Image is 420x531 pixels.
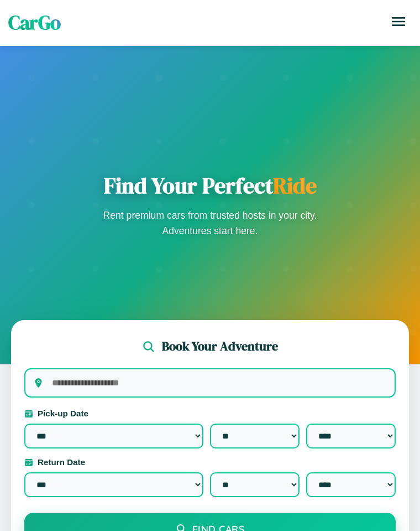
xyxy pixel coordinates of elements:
span: Ride [273,171,317,200]
h1: Find Your Perfect [99,172,321,199]
label: Pick-up Date [24,409,396,418]
span: CarGo [8,9,61,36]
h2: Book Your Adventure [162,338,278,355]
p: Rent premium cars from trusted hosts in your city. Adventures start here. [99,208,321,239]
label: Return Date [24,457,396,467]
